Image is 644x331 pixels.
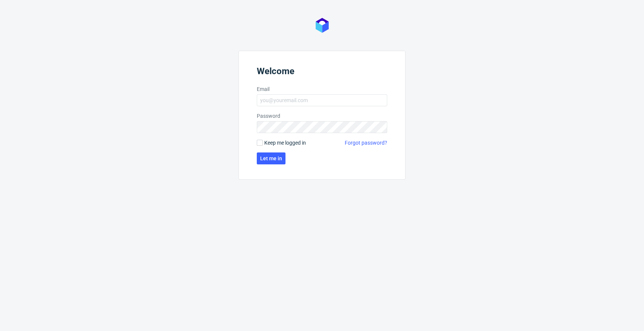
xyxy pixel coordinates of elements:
input: you@youremail.com [257,94,387,106]
a: Forgot password? [345,139,387,146]
header: Welcome [257,66,387,79]
label: Password [257,112,387,120]
button: Let me in [257,152,285,164]
label: Email [257,85,387,93]
span: Let me in [260,156,282,161]
span: Keep me logged in [264,139,306,146]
